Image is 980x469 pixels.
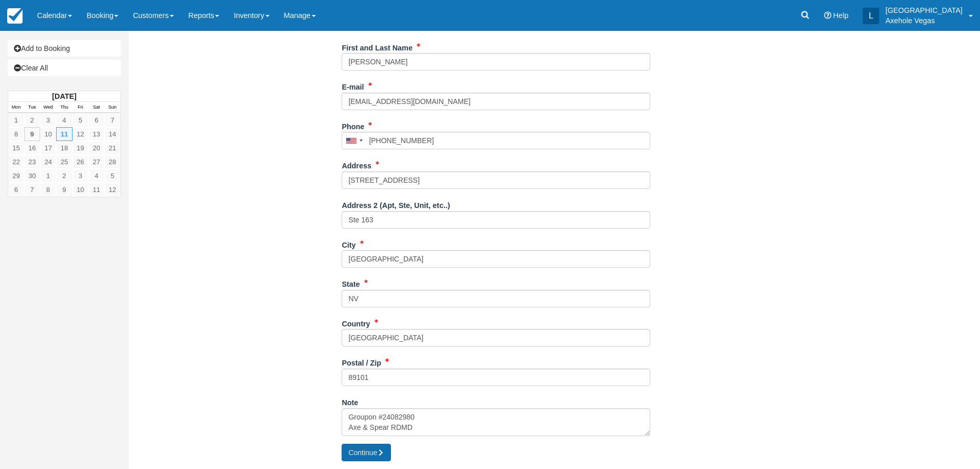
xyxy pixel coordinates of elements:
[342,157,371,171] label: Address
[40,113,56,127] a: 3
[7,8,23,24] img: checkfront-main-nav-mini-logo.png
[8,141,24,155] a: 15
[8,155,24,169] a: 22
[885,5,963,15] p: [GEOGRAPHIC_DATA]
[342,78,364,93] label: E-mail
[104,169,120,183] a: 5
[342,394,358,408] label: Note
[342,236,355,251] label: City
[24,169,40,183] a: 30
[40,183,56,197] a: 8
[73,169,88,183] a: 3
[833,11,849,20] span: Help
[8,127,24,141] a: 8
[24,102,40,113] th: Tue
[40,127,56,141] a: 10
[56,155,72,169] a: 25
[8,40,121,57] a: Add to Booking
[342,118,364,132] label: Phone
[8,113,24,127] a: 1
[885,15,963,26] p: Axehole Vegas
[824,12,831,19] i: Help
[40,169,56,183] a: 1
[73,183,88,197] a: 10
[24,113,40,127] a: 2
[24,127,40,141] a: 9
[342,315,370,329] label: Country
[56,102,72,113] th: Thu
[73,113,88,127] a: 5
[40,155,56,169] a: 24
[88,127,104,141] a: 13
[8,169,24,183] a: 29
[104,127,120,141] a: 14
[88,141,104,155] a: 20
[40,102,56,113] th: Wed
[24,155,40,169] a: 23
[24,183,40,197] a: 7
[104,183,120,197] a: 12
[8,60,121,76] a: Clear All
[73,127,88,141] a: 12
[8,102,24,113] th: Mon
[342,444,391,461] button: Continue
[104,102,120,113] th: Sun
[104,141,120,155] a: 21
[863,8,879,24] div: L
[104,113,120,127] a: 7
[56,169,72,183] a: 2
[24,141,40,155] a: 16
[56,127,72,141] a: 11
[40,141,56,155] a: 17
[73,102,88,113] th: Fri
[56,113,72,127] a: 4
[88,169,104,183] a: 4
[88,183,104,197] a: 11
[342,275,360,290] label: State
[56,141,72,155] a: 18
[8,183,24,197] a: 6
[73,155,88,169] a: 26
[104,155,120,169] a: 28
[342,197,450,211] label: Address 2 (Apt, Ste, Unit, etc..)
[52,92,76,100] strong: [DATE]
[56,183,72,197] a: 9
[342,354,381,369] label: Postal / Zip
[88,102,104,113] th: Sat
[342,39,413,54] label: First and Last Name
[88,155,104,169] a: 27
[88,113,104,127] a: 6
[342,132,366,149] div: United States: +1
[73,141,88,155] a: 19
